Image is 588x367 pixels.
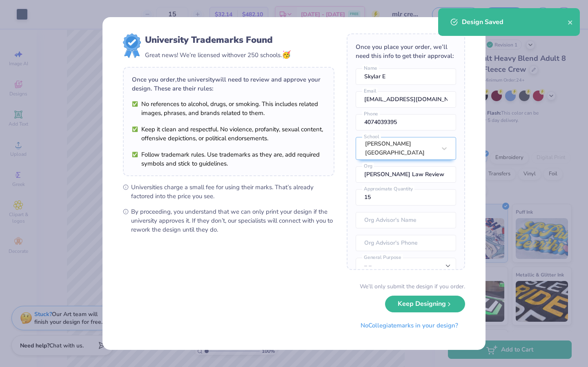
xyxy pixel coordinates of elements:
[356,189,456,206] input: Approximate Quantity
[132,99,325,117] li: No references to alcohol, drugs, or smoking. This includes related images, phrases, and brands re...
[365,139,436,157] div: [PERSON_NAME][GEOGRAPHIC_DATA]
[360,282,465,291] div: We’ll only submit the design if you order.
[356,212,456,228] input: Org Advisor's Name
[356,114,456,130] input: Phone
[132,75,325,93] div: Once you order, the university will need to review and approve your design. These are their rules:
[356,235,456,251] input: Org Advisor's Phone
[354,317,465,334] button: NoCollegiatemarks in your design?
[282,50,291,60] span: 🥳
[356,69,456,85] input: Name
[356,42,456,60] div: Once you place your order, we’ll need this info to get their approval:
[132,150,325,168] li: Follow trademark rules. Use trademarks as they are, add required symbols and stick to guidelines.
[568,17,573,27] button: close
[132,125,325,143] li: Keep it clean and respectful. No violence, profanity, sexual content, offensive depictions, or po...
[145,33,291,46] div: University Trademarks Found
[385,296,465,312] button: Keep Designing
[131,183,334,201] span: Universities charge a small fee for using their marks. That’s already factored into the price you...
[462,17,568,27] div: Design Saved
[145,49,291,60] div: Great news! We’re licensed with over 250 schools.
[131,207,334,234] span: By proceeding, you understand that we can only print your design if the university approves it. I...
[123,33,141,58] img: license-marks-badge.png
[356,91,456,108] input: Email
[356,166,456,183] input: Org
